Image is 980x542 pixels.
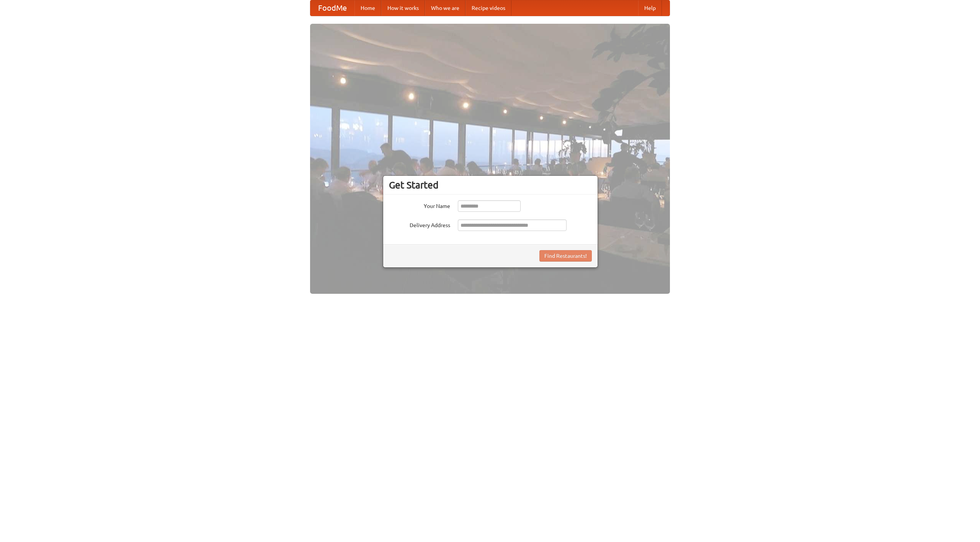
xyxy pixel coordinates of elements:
a: How it works [381,0,425,16]
label: Your Name [389,200,450,210]
a: Home [354,0,381,16]
a: Help [638,0,662,16]
a: FoodMe [310,0,354,16]
button: Find Restaurants! [539,250,592,262]
a: Recipe videos [465,0,511,16]
a: Who we are [425,0,465,16]
h3: Get Started [389,179,592,191]
label: Delivery Address [389,219,450,229]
